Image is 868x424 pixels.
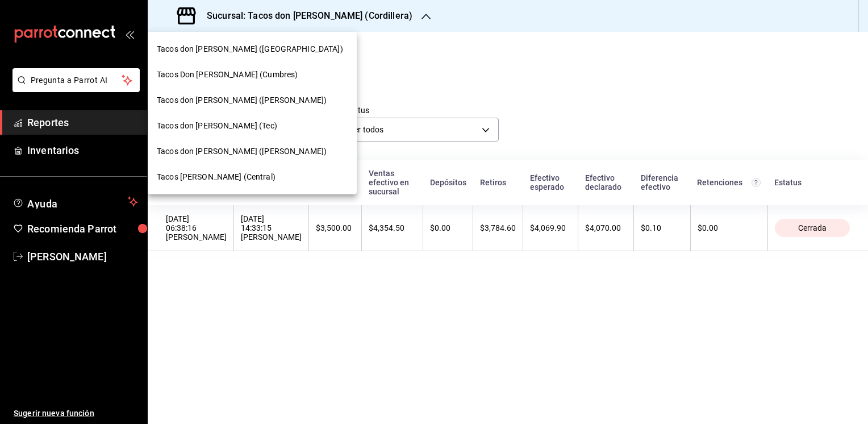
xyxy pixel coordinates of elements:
div: Tacos [PERSON_NAME] (Central) [148,164,357,190]
div: Tacos don [PERSON_NAME] ([PERSON_NAME]) [148,139,357,164]
span: Tacos don [PERSON_NAME] (Tec) [157,120,277,132]
span: Tacos don [PERSON_NAME] ([GEOGRAPHIC_DATA]) [157,43,343,55]
span: Tacos [PERSON_NAME] (Central) [157,171,276,183]
div: Tacos don [PERSON_NAME] ([GEOGRAPHIC_DATA]) [148,36,357,62]
span: Tacos don [PERSON_NAME] ([PERSON_NAME]) [157,146,327,157]
div: Tacos don [PERSON_NAME] (Tec) [148,113,357,139]
span: Tacos Don [PERSON_NAME] (Cumbres) [157,69,298,81]
div: Tacos don [PERSON_NAME] ([PERSON_NAME]) [148,88,357,113]
div: Tacos Don [PERSON_NAME] (Cumbres) [148,62,357,88]
span: Tacos don [PERSON_NAME] ([PERSON_NAME]) [157,94,327,106]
